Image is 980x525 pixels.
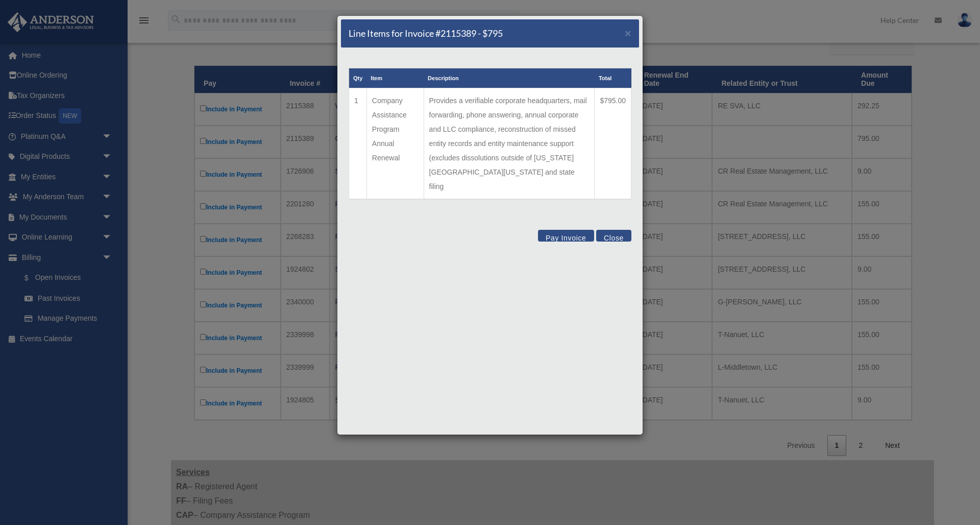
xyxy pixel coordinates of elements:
th: Description [424,68,595,88]
th: Total [595,68,631,88]
td: $795.00 [595,88,631,200]
span: × [625,27,631,39]
button: Close [596,230,631,242]
td: 1 [349,88,367,200]
td: Company Assistance Program Annual Renewal [366,88,424,200]
button: Close [625,28,631,38]
th: Item [366,68,424,88]
td: Provides a verifiable corporate headquarters, mail forwarding, phone answering, annual corporate ... [424,88,595,200]
button: Pay Invoice [538,230,594,242]
h5: Line Items for Invoice #2115389 - $795 [349,27,503,40]
th: Qty [349,68,367,88]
